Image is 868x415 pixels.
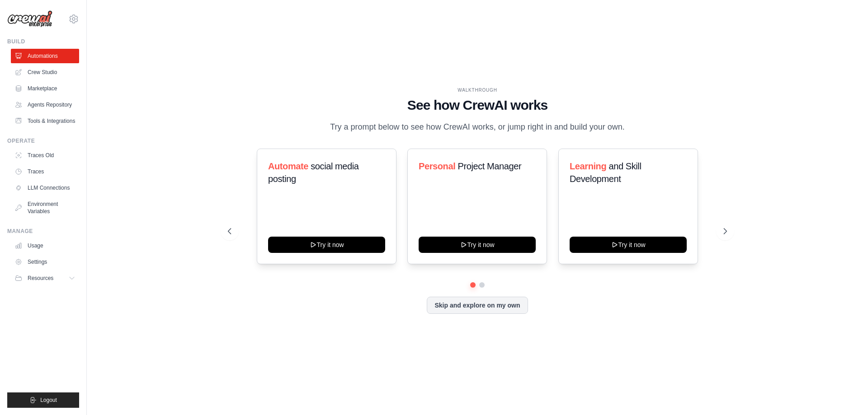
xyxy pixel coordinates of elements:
a: Traces [11,164,79,179]
button: Try it now [419,237,536,253]
a: Tools & Integrations [11,114,79,128]
a: Environment Variables [11,197,79,219]
span: Logout [40,396,57,404]
img: Logo [7,10,52,28]
span: Learning [570,161,606,171]
button: Logout [7,392,79,408]
button: Skip and explore on my own [427,297,528,314]
span: Project Manager [458,161,522,171]
a: Crew Studio [11,65,79,79]
a: Marketplace [11,81,79,96]
button: Resources [11,271,79,285]
div: Build [7,38,79,45]
span: and Skill Development [570,161,641,184]
a: Automations [11,49,79,63]
a: Usage [11,238,79,253]
a: Agents Repository [11,98,79,112]
span: Automate [268,161,308,171]
h1: See how CrewAI works [228,97,727,113]
p: Try a prompt below to see how CrewAI works, or jump right in and build your own. [325,121,629,134]
a: Traces Old [11,148,79,163]
div: Operate [7,137,79,145]
div: WALKTHROUGH [228,87,727,93]
span: Resources [28,275,53,282]
button: Try it now [570,237,687,253]
div: Manage [7,228,79,235]
a: LLM Connections [11,181,79,195]
span: Personal [419,161,455,171]
span: social media posting [268,161,359,184]
button: Try it now [268,237,385,253]
a: Settings [11,255,79,269]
